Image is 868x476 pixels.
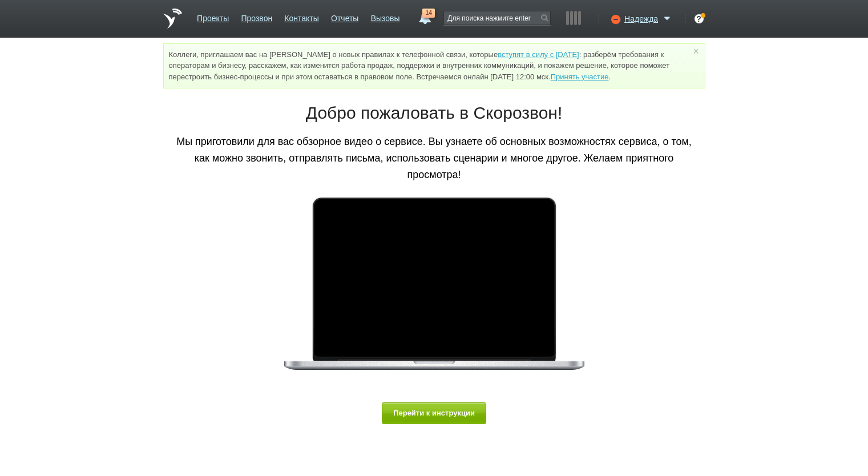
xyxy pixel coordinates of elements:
a: Контакты [284,8,318,25]
a: 14 [414,9,435,22]
p: Мы приготовили для вас обзорное видео о сервисе. Вы узнаете об основных возможностях сервиса, о т... [172,134,697,183]
a: Вызовы [371,8,400,25]
a: вступят в силу с [DATE] [498,50,579,59]
div: ? [695,14,704,23]
a: На главную [163,9,182,29]
span: Надежда [624,13,658,25]
span: 14 [422,9,435,18]
a: Проекты [197,8,229,25]
input: Для поиска нажмите enter [444,11,550,25]
a: Отчеты [331,8,358,25]
button: Перейти к инструкции [382,402,487,423]
div: Коллеги, приглашаем вас на [PERSON_NAME] о новых правилах к телефонной связи, которые : разберём ... [163,43,705,88]
h1: Добро пожаловать в Скорозвон! [172,101,697,125]
a: Прозвон [241,8,272,25]
a: × [691,49,701,54]
a: Надежда [624,12,673,23]
a: Принять участие [551,72,609,81]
